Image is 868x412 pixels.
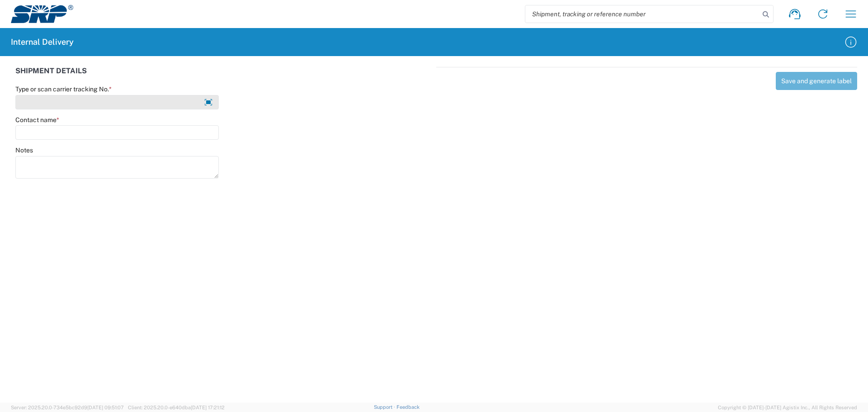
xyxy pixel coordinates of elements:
h2: Internal Delivery [11,37,74,47]
input: Shipment, tracking or reference number [525,5,759,23]
span: Client: 2025.20.0-e640dba [128,405,225,410]
span: [DATE] 09:51:07 [87,405,124,410]
label: Type or scan carrier tracking No. [15,85,112,93]
a: Feedback [396,404,420,410]
label: Contact name [15,116,59,124]
span: Server: 2025.20.0-734e5bc92d9 [11,405,124,410]
span: Copyright © [DATE]-[DATE] Agistix Inc., All Rights Reserved [718,403,857,412]
label: Notes [15,146,33,154]
div: SHIPMENT DETAILS [15,67,432,85]
span: [DATE] 17:21:12 [191,405,225,410]
a: Support [374,404,396,410]
img: srp [11,5,73,23]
